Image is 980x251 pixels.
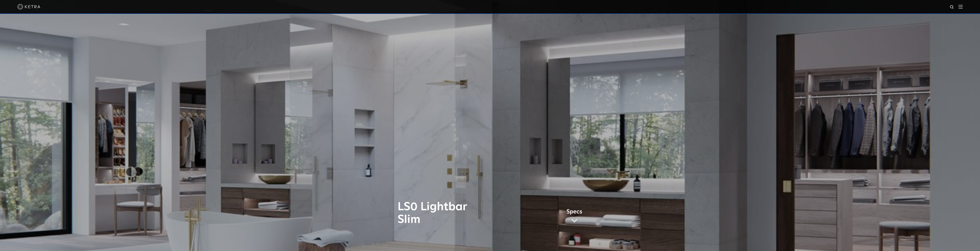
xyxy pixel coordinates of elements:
img: ketra-logo-2019-white [17,4,40,10]
img: Hamburger%20Nav.svg [958,5,963,8]
a: Specs [566,209,582,224]
img: search icon [950,5,954,10]
h1: LS0 Lightbar Slim [398,201,506,226]
span: Specs [566,209,582,215]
